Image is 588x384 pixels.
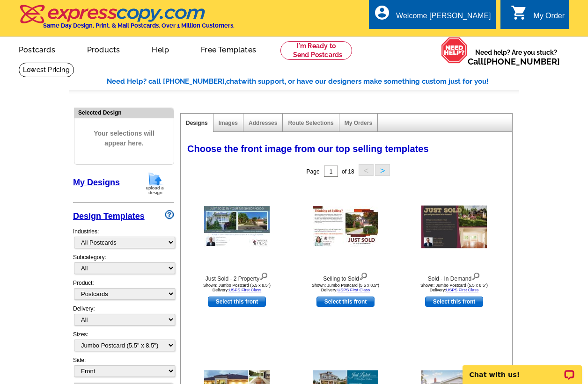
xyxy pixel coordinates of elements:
img: Just Sold - 2 Property [204,206,270,248]
div: Side: [73,356,174,378]
a: Design Templates [73,211,145,221]
a: use this design [425,297,483,307]
button: > [375,164,390,176]
a: use this design [316,297,375,307]
a: Free Templates [186,38,271,60]
div: Subcategory: [73,253,174,279]
a: USPS First Class [446,288,479,292]
div: Shown: Jumbo Postcard (5.5 x 8.5") Delivery: [294,283,397,292]
a: My Designs [73,178,120,187]
span: Choose the front image from our top selling templates [187,144,429,154]
div: Delivery: [73,304,174,330]
a: Postcards [4,38,70,60]
a: shopping_cart My Order [511,10,565,22]
h4: Same Day Design, Print, & Mail Postcards. Over 1 Million Customers. [43,22,235,29]
a: USPS First Class [338,288,370,292]
span: Call [468,57,560,66]
span: chat [226,77,241,86]
div: Just Sold - 2 Property [185,270,288,283]
div: My Order [533,12,565,25]
img: view design details [471,270,480,281]
span: of 18 [342,168,354,175]
i: account_circle [374,4,390,21]
div: Shown: Jumbo Postcard (5.5 x 8.5") Delivery: [185,283,288,292]
span: Your selections will appear here. [81,119,167,158]
img: Selling to Sold [313,206,378,248]
img: design-wizard-help-icon.png [165,210,174,219]
i: shopping_cart [511,4,528,21]
div: Sizes: [73,330,174,356]
div: Shown: Jumbo Postcard (5.5 x 8.5") Delivery: [403,283,506,292]
a: Help [137,38,184,60]
a: Route Selections [288,120,333,126]
iframe: LiveChat chat widget [456,355,588,384]
div: Sold - In Demand [403,270,506,283]
a: use this design [208,297,266,307]
div: Selling to Sold [294,270,397,283]
a: Same Day Design, Print, & Mail Postcards. Over 1 Million Customers. [19,11,235,29]
a: USPS First Class [229,288,262,292]
div: Need Help? call [PHONE_NUMBER], with support, or have our designers make something custom just fo... [107,76,519,87]
a: Designs [186,120,208,126]
a: Images [219,120,238,126]
button: < [359,164,374,176]
img: help [441,37,468,63]
span: Need help? Are you stuck? [468,48,565,66]
a: Products [72,38,135,60]
span: Page [307,168,320,175]
a: [PHONE_NUMBER] [484,57,560,66]
a: Addresses [249,120,277,126]
div: Product: [73,279,174,304]
div: Welcome [PERSON_NAME] [396,12,491,25]
div: Selected Design [74,108,174,117]
img: upload-design [143,172,167,196]
img: view design details [359,270,368,281]
a: My Orders [345,120,372,126]
img: view design details [259,270,268,281]
div: Industries: [73,223,174,253]
img: Sold - In Demand [421,206,487,248]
